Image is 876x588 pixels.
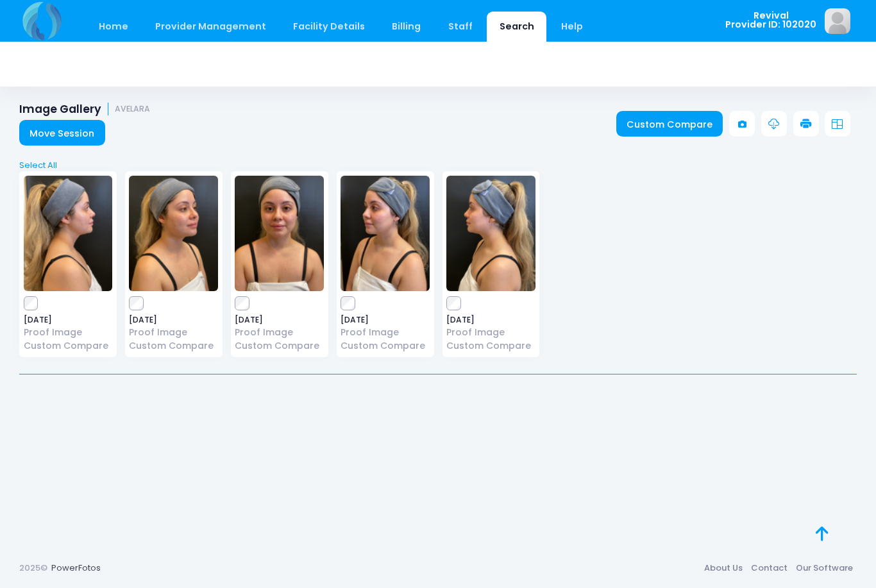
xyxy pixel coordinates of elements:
a: Select All [15,159,861,172]
a: Help [549,12,596,42]
img: image [24,176,113,291]
a: Custom Compare [616,111,723,137]
span: [DATE] [24,316,113,324]
h1: Image Gallery [19,103,150,116]
a: Proof Image [235,326,324,339]
a: Custom Compare [341,339,430,353]
span: Revival Provider ID: 102020 [725,11,816,29]
a: Proof Image [446,326,535,339]
span: [DATE] [129,316,218,324]
span: [DATE] [235,316,324,324]
img: image [235,176,324,291]
img: image [129,176,218,291]
a: Facility Details [281,12,378,42]
a: Custom Compare [129,339,218,353]
a: Proof Image [129,326,218,339]
a: Proof Image [24,326,113,339]
a: Custom Compare [235,339,324,353]
a: Home [86,12,140,42]
a: Contact [746,557,791,580]
a: About Us [700,557,746,580]
a: Proof Image [341,326,430,339]
a: PowerFotos [51,562,101,574]
span: [DATE] [341,316,430,324]
a: Move Session [19,120,105,146]
a: Custom Compare [446,339,535,353]
span: 2025© [19,562,47,574]
a: Custom Compare [24,339,113,353]
a: Billing [380,12,434,42]
small: AVELARA [115,105,150,114]
a: Search [487,12,546,42]
img: image [446,176,535,291]
a: Staff [435,12,485,42]
img: image [341,176,430,291]
a: Provider Management [142,12,278,42]
span: [DATE] [446,316,535,324]
img: image [825,8,850,34]
a: Our Software [791,557,857,580]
